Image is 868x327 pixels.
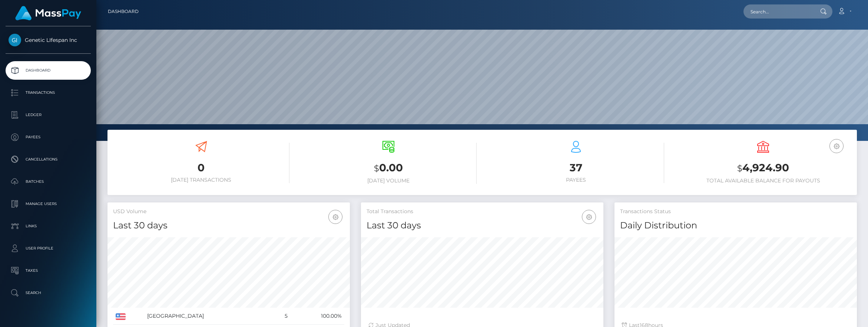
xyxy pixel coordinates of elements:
[116,313,126,320] img: US.png
[620,219,851,232] h4: Daily Distribution
[488,177,664,183] h6: Payees
[290,308,344,325] td: 100.00%
[113,219,344,232] h4: Last 30 days
[737,163,742,174] small: $
[9,198,88,209] p: Manage Users
[9,287,88,298] p: Search
[6,284,91,302] a: Search
[6,61,91,80] a: Dashboard
[6,239,91,258] a: User Profile
[145,308,273,325] td: [GEOGRAPHIC_DATA]
[620,208,851,215] h5: Transactions Status
[367,219,598,232] h4: Last 30 days
[6,128,91,146] a: Payees
[9,221,88,232] p: Links
[9,87,88,98] p: Transactions
[301,178,477,184] h6: [DATE] Volume
[6,261,91,280] a: Taxes
[9,109,88,120] p: Ledger
[6,150,91,169] a: Cancellations
[6,37,91,43] span: Genetic LIfespan Inc
[367,208,598,215] h5: Total Transactions
[675,178,852,184] h6: Total Available Balance for Payouts
[6,195,91,213] a: Manage Users
[9,34,21,46] img: Genetic LIfespan Inc
[6,172,91,191] a: Batches
[6,83,91,102] a: Transactions
[9,65,88,76] p: Dashboard
[301,161,477,176] h3: 0.00
[9,243,88,254] p: User Profile
[6,106,91,124] a: Ledger
[274,308,291,325] td: 5
[15,6,81,20] img: MassPay Logo
[743,4,813,19] input: Search...
[108,4,139,19] a: Dashboard
[374,163,379,174] small: $
[113,208,344,215] h5: USD Volume
[113,177,289,183] h6: [DATE] Transactions
[9,154,88,165] p: Cancellations
[9,132,88,143] p: Payees
[488,161,664,175] h3: 37
[9,265,88,276] p: Taxes
[113,161,289,175] h3: 0
[6,217,91,235] a: Links
[9,176,88,187] p: Batches
[675,161,852,176] h3: 4,924.90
